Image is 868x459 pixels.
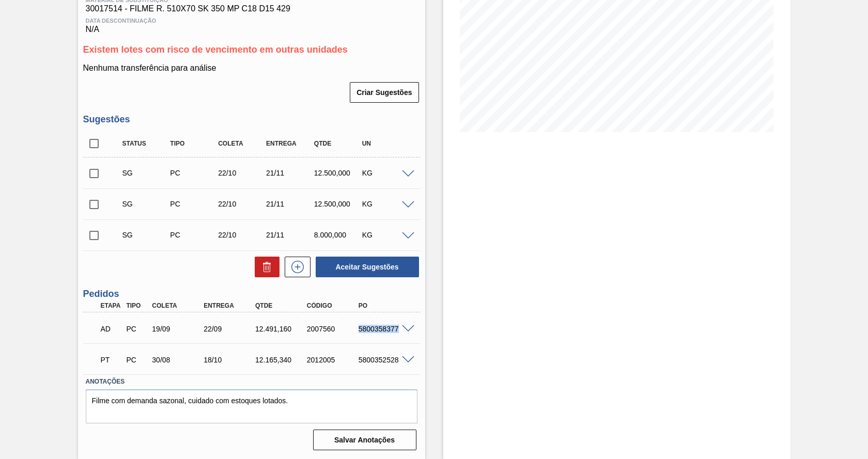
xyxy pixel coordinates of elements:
[312,169,364,177] div: 12.500,000
[123,356,150,364] div: Pedido de Compra
[83,44,348,55] span: Existem lotes com risco de vencimento em outras unidades
[98,318,125,340] div: Aguardando Descarga
[263,200,316,208] div: 21/11/2025
[280,257,311,277] div: Nova sugestão
[123,325,150,333] div: Pedido de Compra
[356,356,413,364] div: 5800352528
[167,200,220,208] div: Pedido de Compra
[83,13,420,34] div: N/A
[316,257,419,277] button: Aceitar Sugestões
[304,325,362,333] div: 2007560
[263,169,316,177] div: 21/11/2025
[83,64,420,73] p: Nenhuma transferência para análise
[167,169,220,177] div: Pedido de Compra
[360,231,412,239] div: KG
[86,374,417,389] label: Anotações
[149,325,207,333] div: 19/09/2025
[149,302,207,309] div: Coleta
[86,18,417,24] span: Data Descontinuação
[120,200,173,208] div: Sugestão Criada
[123,302,150,309] div: Tipo
[356,325,413,333] div: 5800358377
[120,140,173,147] div: Status
[250,257,280,277] div: Excluir Sugestões
[167,231,220,239] div: Pedido de Compra
[201,356,258,364] div: 18/10/2025
[253,325,310,333] div: 12.491,160
[120,231,173,239] div: Sugestão Criada
[83,114,420,125] h3: Sugestões
[253,302,310,309] div: Qtde
[215,231,268,239] div: 22/10/2025
[263,231,316,239] div: 21/11/2025
[304,302,362,309] div: Código
[98,302,125,309] div: Etapa
[201,325,258,333] div: 22/09/2025
[304,356,362,364] div: 2012005
[149,356,207,364] div: 30/08/2025
[351,81,420,104] div: Criar Sugestões
[86,389,417,423] textarea: Filme com demanda sazonal, cuidado com estoques lotados.
[350,82,419,103] button: Criar Sugestões
[83,289,420,299] h3: Pedidos
[101,325,122,333] p: AD
[120,169,173,177] div: Sugestão Criada
[86,4,417,13] span: 30017514 - FILME R. 510X70 SK 350 MP C18 D15 429
[312,231,364,239] div: 8.000,000
[356,302,413,309] div: PO
[215,169,268,177] div: 22/10/2025
[201,302,258,309] div: Entrega
[253,356,310,364] div: 12.165,340
[311,256,420,278] div: Aceitar Sugestões
[215,200,268,208] div: 22/10/2025
[167,140,220,147] div: Tipo
[263,140,316,147] div: Entrega
[101,356,122,364] p: PT
[313,430,416,450] button: Salvar Anotações
[312,200,364,208] div: 12.500,000
[98,349,125,371] div: Pedido em Trânsito
[215,140,268,147] div: Coleta
[312,140,364,147] div: Qtde
[360,169,412,177] div: KG
[360,200,412,208] div: KG
[360,140,412,147] div: UN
